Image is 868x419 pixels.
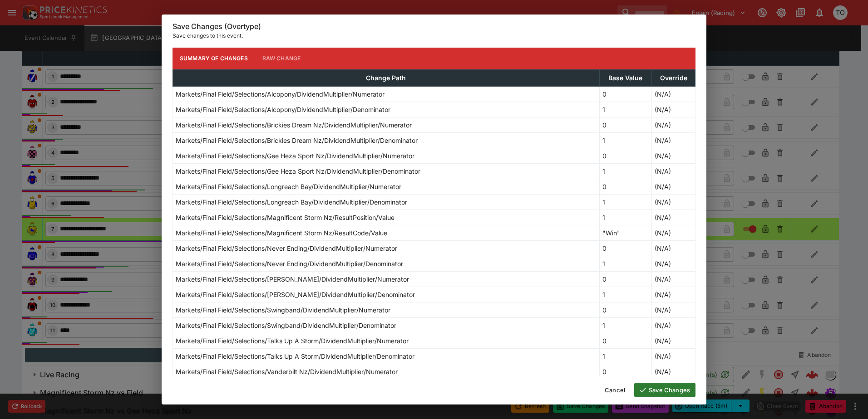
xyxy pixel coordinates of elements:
[599,317,651,333] td: 1
[652,302,695,317] td: (N/A)
[652,117,695,132] td: (N/A)
[652,271,695,287] td: (N/A)
[599,194,651,209] td: 1
[652,225,695,240] td: (N/A)
[176,351,414,361] p: Markets/Final Field/Selections/Talks Up A Storm/DividendMultiplier/Denominator
[599,117,651,132] td: 0
[634,383,695,397] button: Save Changes
[652,163,695,179] td: (N/A)
[599,209,651,225] td: 1
[176,213,395,222] p: Markets/Final Field/Selections/Magnificent Storm Nz/ResultPosition/Value
[176,321,396,330] p: Markets/Final Field/Selections/Swingband/DividendMultiplier/Denominator
[173,69,600,86] th: Change Path
[599,256,651,271] td: 1
[173,22,695,31] h6: Save Changes (Overtype)
[173,48,255,69] button: Summary of Changes
[652,148,695,163] td: (N/A)
[176,105,390,114] p: Markets/Final Field/Selections/Alcopony/DividendMultiplier/Denominator
[599,287,651,302] td: 1
[652,364,695,379] td: (N/A)
[599,225,651,240] td: "Win"
[176,305,390,315] p: Markets/Final Field/Selections/Swingband/DividendMultiplier/Numerator
[599,163,651,179] td: 1
[599,102,651,117] td: 1
[599,333,651,348] td: 0
[176,120,412,130] p: Markets/Final Field/Selections/Brickies Dream Nz/DividendMultiplier/Numerator
[599,348,651,364] td: 1
[176,197,407,207] p: Markets/Final Field/Selections/Longreach Bay/DividendMultiplier/Denominator
[176,244,397,253] p: Markets/Final Field/Selections/Never Ending/DividendMultiplier/Numerator
[599,148,651,163] td: 0
[652,287,695,302] td: (N/A)
[599,383,631,397] button: Cancel
[176,151,414,161] p: Markets/Final Field/Selections/Gee Heza Sport Nz/DividendMultiplier/Numerator
[652,317,695,333] td: (N/A)
[599,364,651,379] td: 0
[599,240,651,256] td: 0
[176,367,398,376] p: Markets/Final Field/Selections/Vanderbilt Nz/DividendMultiplier/Numerator
[176,136,418,145] p: Markets/Final Field/Selections/Brickies Dream Nz/DividendMultiplier/Denominator
[176,182,401,191] p: Markets/Final Field/Selections/Longreach Bay/DividendMultiplier/Numerator
[176,259,403,268] p: Markets/Final Field/Selections/Never Ending/DividendMultiplier/Denominator
[176,274,409,284] p: Markets/Final Field/Selections/[PERSON_NAME]/DividendMultiplier/Numerator
[652,256,695,271] td: (N/A)
[176,89,385,99] p: Markets/Final Field/Selections/Alcopony/DividendMultiplier/Numerator
[652,86,695,102] td: (N/A)
[652,69,695,86] th: Override
[599,271,651,287] td: 0
[652,179,695,194] td: (N/A)
[599,69,651,86] th: Base Value
[176,166,420,176] p: Markets/Final Field/Selections/Gee Heza Sport Nz/DividendMultiplier/Denominator
[255,48,308,69] button: Raw Change
[652,132,695,148] td: (N/A)
[652,102,695,117] td: (N/A)
[652,209,695,225] td: (N/A)
[176,336,409,346] p: Markets/Final Field/Selections/Talks Up A Storm/DividendMultiplier/Numerator
[176,290,415,299] p: Markets/Final Field/Selections/[PERSON_NAME]/DividendMultiplier/Denominator
[173,31,695,40] p: Save changes to this event.
[599,179,651,194] td: 0
[176,228,387,238] p: Markets/Final Field/Selections/Magnificent Storm Nz/ResultCode/Value
[599,132,651,148] td: 1
[652,333,695,348] td: (N/A)
[599,86,651,102] td: 0
[652,348,695,364] td: (N/A)
[652,240,695,256] td: (N/A)
[599,302,651,317] td: 0
[652,194,695,209] td: (N/A)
